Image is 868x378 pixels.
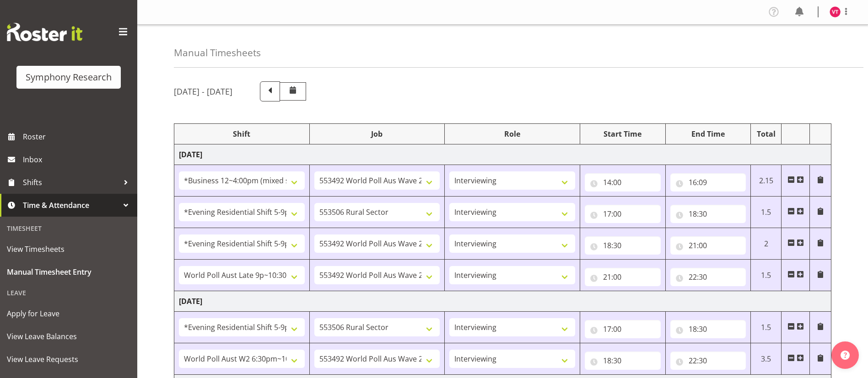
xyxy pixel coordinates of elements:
input: Click to select... [670,268,746,286]
div: Timesheet [2,219,135,238]
a: Manual Timesheet Entry [2,261,135,283]
input: Click to select... [585,320,661,338]
div: Leave [2,283,135,302]
div: End Time [670,128,746,139]
span: Manual Timesheet Entry [7,265,130,279]
div: Symphony Research [26,70,112,84]
input: Click to select... [670,205,746,223]
td: [DATE] [174,291,831,312]
div: Shift [179,128,305,139]
td: 1.5 [751,312,782,343]
td: [DATE] [174,144,831,165]
a: View Leave Balances [2,325,135,348]
td: 2.15 [751,165,782,197]
td: 2 [751,228,782,260]
input: Click to select... [585,351,661,370]
input: Click to select... [670,173,746,192]
input: Click to select... [585,236,661,255]
a: Apply for Leave [2,302,135,325]
input: Click to select... [585,205,661,223]
div: Total [755,128,776,139]
input: Click to select... [670,351,746,370]
td: 1.5 [751,260,782,291]
input: Click to select... [585,173,661,192]
span: Apply for Leave [7,307,130,320]
span: Roster [23,130,133,144]
span: Shifts [23,176,119,189]
td: 3.5 [751,343,782,375]
div: Job [314,128,440,139]
span: Inbox [23,153,133,166]
input: Click to select... [670,236,746,255]
input: Click to select... [585,268,661,286]
img: vala-tone11405.jpg [830,6,841,17]
span: Time & Attendance [23,198,119,212]
h4: Manual Timesheets [174,48,261,58]
div: Role [449,128,575,139]
div: Start Time [585,128,661,139]
img: Rosterit website logo [7,23,82,41]
td: 1.5 [751,197,782,228]
input: Click to select... [670,320,746,338]
a: View Timesheets [2,238,135,261]
a: View Leave Requests [2,348,135,371]
span: View Timesheets [7,242,130,256]
img: help-xxl-2.png [841,351,850,360]
span: View Leave Requests [7,352,130,366]
span: View Leave Balances [7,330,130,343]
h5: [DATE] - [DATE] [174,86,232,96]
